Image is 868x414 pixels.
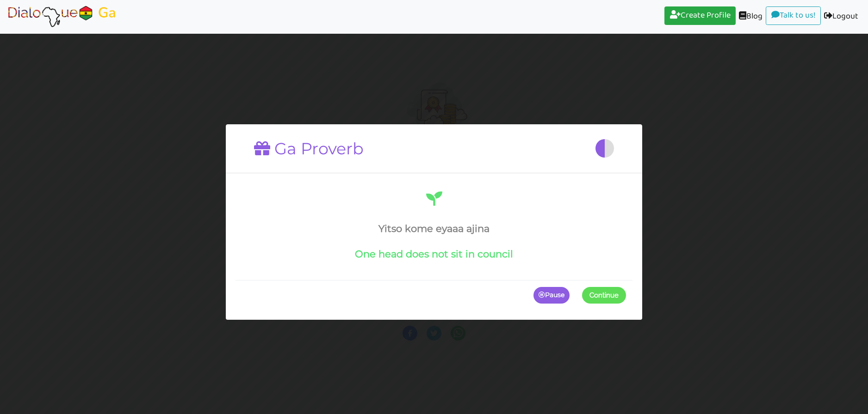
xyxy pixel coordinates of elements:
[589,291,619,299] span: Continue
[582,287,626,304] button: Continue
[6,5,118,28] img: Select Course Page
[242,223,626,234] h4: Yitso kome eyaaa ajina
[533,287,570,304] button: Pause
[254,139,364,158] h1: Ga Proverb
[242,248,626,260] h4: One head does not sit in council
[766,6,821,25] a: Talk to us!
[821,6,862,27] a: Logout
[664,6,736,25] a: Create Profile
[736,6,766,27] a: Blog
